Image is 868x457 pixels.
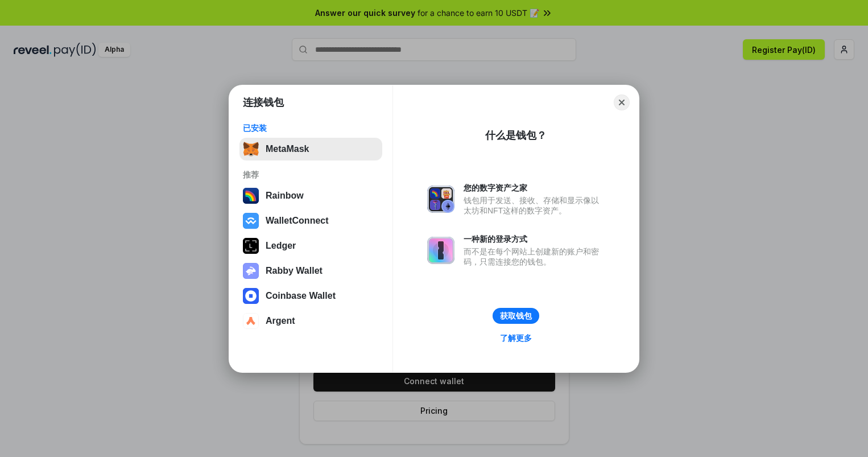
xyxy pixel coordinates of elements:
img: svg+xml,%3Csvg%20width%3D%2228%22%20height%3D%2228%22%20viewBox%3D%220%200%2028%2028%22%20fill%3D... [243,313,259,329]
button: Rabby Wallet [239,260,382,282]
div: 推荐 [243,170,379,180]
div: Rabby Wallet [266,266,323,276]
button: WalletConnect [239,209,382,232]
div: Rainbow [266,191,304,201]
button: Argent [239,310,382,332]
div: 获取钱包 [500,311,532,321]
img: svg+xml,%3Csvg%20width%3D%2228%22%20height%3D%2228%22%20viewBox%3D%220%200%2028%2028%22%20fill%3D... [243,213,259,229]
img: svg+xml,%3Csvg%20xmlns%3D%22http%3A%2F%2Fwww.w3.org%2F2000%2Fsvg%22%20fill%3D%22none%22%20viewBox... [243,263,259,279]
img: svg+xml,%3Csvg%20fill%3D%22none%22%20height%3D%2233%22%20viewBox%3D%220%200%2035%2033%22%20width%... [243,141,259,157]
div: 一种新的登录方式 [464,234,605,244]
button: 获取钱包 [493,308,539,324]
a: 了解更多 [493,331,539,345]
button: Ledger [239,234,382,257]
img: svg+xml,%3Csvg%20width%3D%22120%22%20height%3D%22120%22%20viewBox%3D%220%200%20120%20120%22%20fil... [243,188,259,204]
img: svg+xml,%3Csvg%20width%3D%2228%22%20height%3D%2228%22%20viewBox%3D%220%200%2028%2028%22%20fill%3D... [243,288,259,304]
div: 您的数字资产之家 [464,183,605,193]
div: MetaMask [266,144,309,154]
div: 而不是在每个网站上创建新的账户和密码，只需连接您的钱包。 [464,246,605,267]
div: 什么是钱包？ [485,129,547,142]
h1: 连接钱包 [243,96,284,109]
img: svg+xml,%3Csvg%20xmlns%3D%22http%3A%2F%2Fwww.w3.org%2F2000%2Fsvg%22%20fill%3D%22none%22%20viewBox... [427,186,454,213]
div: 钱包用于发送、接收、存储和显示像以太坊和NFT这样的数字资产。 [464,195,605,216]
button: MetaMask [239,138,382,160]
img: svg+xml,%3Csvg%20xmlns%3D%22http%3A%2F%2Fwww.w3.org%2F2000%2Fsvg%22%20width%3D%2228%22%20height%3... [243,238,259,254]
div: 已安装 [243,123,379,133]
div: Argent [266,316,295,326]
button: Close [614,94,630,110]
button: Rainbow [239,184,382,207]
div: Coinbase Wallet [266,291,336,301]
div: Ledger [266,241,296,251]
button: Coinbase Wallet [239,285,382,307]
img: svg+xml,%3Csvg%20xmlns%3D%22http%3A%2F%2Fwww.w3.org%2F2000%2Fsvg%22%20fill%3D%22none%22%20viewBox... [427,237,454,264]
div: 了解更多 [500,333,532,343]
div: WalletConnect [266,216,329,226]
